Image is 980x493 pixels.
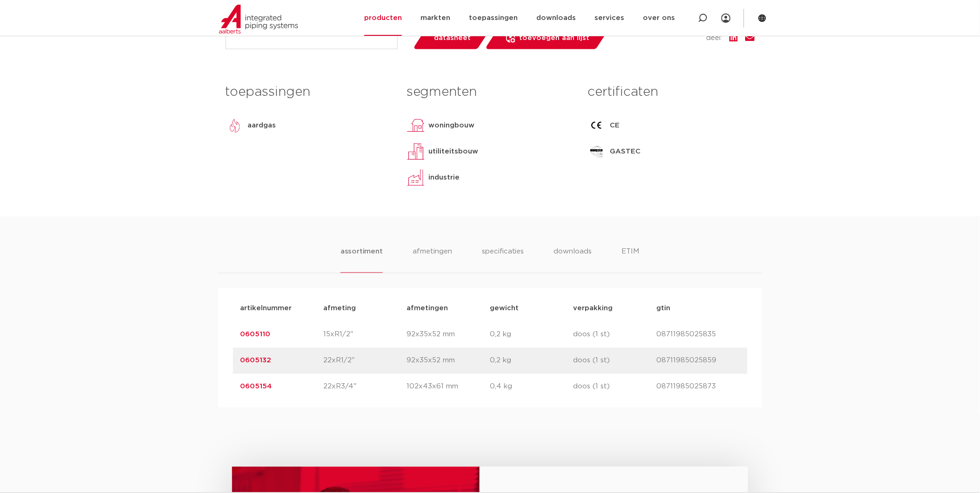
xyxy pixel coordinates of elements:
[587,142,606,161] img: GASTEC
[490,381,573,393] p: 0,4 kg
[413,246,452,273] li: afmetingen
[657,355,740,366] p: 08711985025859
[490,355,573,366] p: 0,2 kg
[573,381,657,393] p: doos (1 st)
[324,381,407,393] p: 22xR3/4"
[407,168,425,187] img: industrie
[657,329,740,340] p: 08711985025835
[429,146,479,157] p: utiliteitsbouw
[407,303,490,314] p: afmetingen
[573,303,657,314] p: verpakking
[407,142,425,161] img: utiliteitsbouw
[573,355,657,366] p: doos (1 st)
[240,357,272,364] a: 0605132
[413,27,492,49] a: datasheet
[429,172,460,183] p: industrie
[707,33,722,44] span: deel:
[340,246,383,273] li: assortiment
[324,355,407,366] p: 22xR1/2"
[240,303,324,314] p: artikelnummer
[657,381,740,393] p: 08711985025873
[407,329,490,340] p: 92x35x52 mm
[324,329,407,340] p: 15xR1/2"
[407,83,573,101] h3: segmenten
[226,116,244,135] img: aardgas
[240,383,272,390] a: 0605154
[429,120,475,131] p: woningbouw
[610,120,620,131] p: CE
[622,246,640,273] li: ETIM
[519,31,589,46] span: toevoegen aan lijst
[248,120,276,131] p: aardgas
[240,331,271,338] a: 0605110
[490,303,573,314] p: gewicht
[226,83,393,101] h3: toepassingen
[482,246,524,273] li: specificaties
[490,329,573,340] p: 0,2 kg
[324,303,407,314] p: afmeting
[407,381,490,393] p: 102x43x61 mm
[610,146,640,157] p: GASTEC
[434,31,471,46] span: datasheet
[407,355,490,366] p: 92x35x52 mm
[573,329,657,340] p: doos (1 st)
[587,83,754,101] h3: certificaten
[587,116,606,135] img: CE
[554,246,592,273] li: downloads
[407,116,425,135] img: woningbouw
[657,303,740,314] p: gtin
